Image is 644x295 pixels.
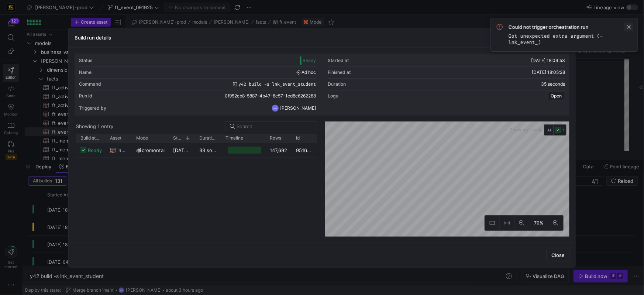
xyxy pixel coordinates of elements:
[270,136,281,141] span: Rows
[328,58,349,63] div: Started at
[239,82,316,87] span: y42 build -s lnk_event_student
[547,127,551,133] span: All
[510,127,544,133] span: Showing 1 node
[296,136,300,141] span: Id
[531,58,565,63] span: [DATE] 18:04:53
[225,136,243,141] span: Timeline
[532,69,565,75] span: [DATE] 18:05:28
[136,136,148,141] span: Mode
[509,24,620,30] span: Could not trigger orchestration run
[117,143,127,158] span: lnk_event_student
[88,143,102,158] span: ready
[563,128,565,132] span: 1
[199,147,226,153] y42-duration: 33 seconds
[237,123,313,129] input: Search
[509,33,603,45] code: Got unexpected extra argument (-lnk_event_)
[80,136,101,141] span: Build status
[79,106,106,111] div: Triggered by
[79,93,92,99] div: Run Id
[328,70,351,75] div: Finished at
[541,82,565,87] y42-duration: 35 seconds
[76,123,113,129] div: Showing 1 entry
[551,252,565,258] span: Close
[533,219,545,227] span: 70%
[265,143,292,157] div: 147,692
[328,82,346,87] div: Duration
[138,143,165,158] span: incremental
[173,147,210,153] span: [DATE] 18:04:55
[110,136,121,141] span: Asset
[79,82,101,87] div: Command
[79,70,92,75] div: Name
[75,35,111,41] h3: Build run details
[79,58,92,63] div: Status
[199,136,217,141] span: Duration
[529,216,548,230] button: 70%
[292,143,317,157] div: 95160ea4-449f-48b8-b700-751b5fc6187d
[547,249,569,261] button: Close
[551,93,562,99] span: Open
[272,104,279,112] div: MN
[547,92,565,100] button: Open
[303,58,316,63] span: Ready
[328,93,338,99] div: Logs
[296,70,316,75] span: Ad hoc
[173,136,182,141] span: Started at
[225,93,316,99] span: 0f952cb8-5887-4b47-8c57-1ed8c6262288
[280,106,316,111] span: [PERSON_NAME]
